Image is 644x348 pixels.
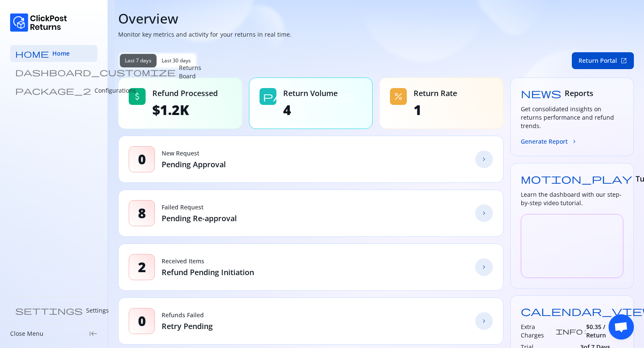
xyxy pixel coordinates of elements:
button: Last 30 days [157,54,196,67]
span: package_2 [263,91,354,102]
span: 4 [283,102,338,118]
span: 1 [414,102,457,118]
p: Configurations [95,86,136,95]
p: Returns Board [179,64,201,80]
button: Last 7 days [120,54,157,67]
p: New Request [162,149,226,158]
span: 0 [138,151,146,168]
span: home [15,49,49,58]
span: chevron_forward [481,318,487,324]
span: 2 [138,259,146,276]
h3: Learn the dashboard with our step-by-step video tutorial. [521,190,624,207]
span: news [521,88,561,98]
span: 0 [138,313,146,329]
p: Failed Request [162,203,237,211]
p: Pending Re-approval [162,213,237,223]
p: Close Menu [10,329,43,338]
span: attach_money [132,91,142,102]
span: Home [52,49,70,58]
a: chevron_forward [475,258,493,276]
p: Refunds Failed [162,311,213,319]
span: package_2 [15,86,91,95]
span: info [556,328,583,335]
span: dashboard_customize [15,68,176,76]
div: Close Menukeyboard_tab_rtl [10,329,97,338]
a: package_2 Configurations [10,82,97,99]
span: 8 [138,205,146,222]
p: Pending Approval [162,159,226,169]
span: Return Volume [283,88,338,98]
h3: Extra Charges [521,323,554,340]
h3: Get consolidated insights on returns performance and refund trends. [521,105,624,130]
p: Retry Pending [162,321,213,331]
h1: Overview [118,10,634,27]
div: : [521,323,586,340]
span: keyboard_tab_rtl [89,329,97,338]
img: Logo [10,13,67,32]
iframe: YouTube video player [521,214,624,278]
button: Generate Reportchevron_forward [521,137,578,146]
span: chevron_forward [481,210,487,217]
span: motion_play [521,174,632,184]
span: percent [393,91,403,102]
p: Received Items [162,257,254,265]
span: open_in_new [620,57,627,64]
span: Last 30 days [162,57,191,64]
span: Last 7 days [125,57,152,64]
a: chevron_forward [475,204,493,222]
span: $1.2K [152,102,218,118]
a: chevron_forward [475,312,493,330]
a: settings Settings [10,302,97,319]
span: chevron_forward [571,138,578,145]
a: home Home [10,45,97,62]
span: Return Rate [414,88,457,98]
a: chevron_forward [475,150,493,168]
span: $0.35 / Return [586,323,623,340]
p: Settings [86,306,109,315]
span: chevron_forward [481,156,487,163]
button: Return Portalopen_in_new [572,52,634,69]
span: settings [15,306,83,315]
a: dashboard_customize Returns Board [10,64,97,80]
span: chevron_forward [481,264,487,270]
div: Open chat [609,314,634,340]
span: Refund Processed [152,88,218,98]
p: Monitor key metrics and activity for your returns in real time. [118,30,634,39]
p: Refund Pending Initiation [162,267,254,277]
span: Reports [565,88,593,98]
